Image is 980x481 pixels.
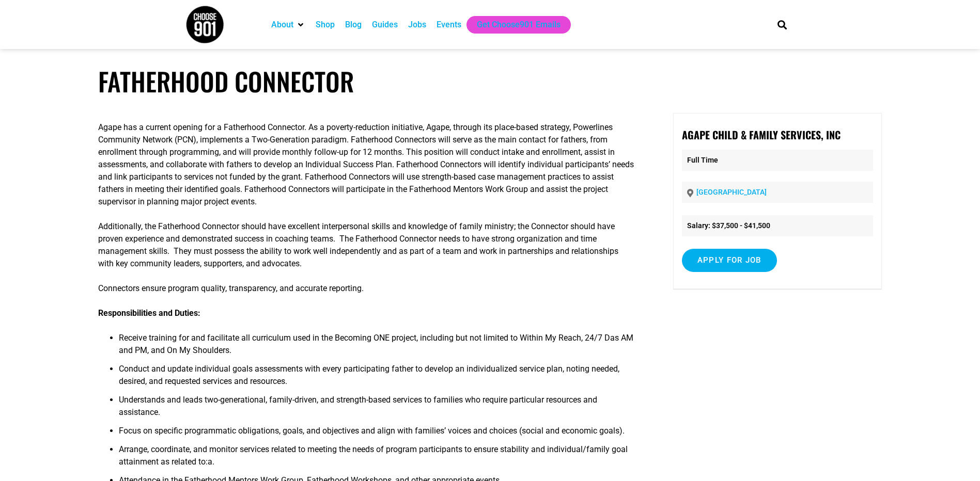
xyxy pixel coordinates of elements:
[119,394,634,425] li: Understands and leads two-generational, family-driven, and strength-based services to families wh...
[119,363,634,394] li: Conduct and update individual goals assessments with every participating father to develop an ind...
[345,19,362,31] a: Blog
[98,121,634,208] p: Agape has a current opening for a Fatherhood Connector. As a poverty-reduction initiative, Agape,...
[437,19,461,31] a: Events
[98,66,882,97] h1: Fatherhood Connector
[477,19,561,31] a: Get Choose901 Emails
[682,150,873,171] p: Full Time
[119,443,634,474] li: Arrange, coordinate, and monitor services related to meeting the needs of program participants to...
[119,425,634,443] li: Focus on specific programmatic obligations, goals, and objectives and align with families’ voices...
[119,332,634,363] li: Receive training for and facilitate all curriculum used in the Becoming ONE project, including bu...
[98,220,634,270] p: Additionally, the Fatherhood Connector should have excellent interpersonal skills and knowledge o...
[271,19,293,31] a: About
[408,19,426,31] a: Jobs
[266,16,760,34] nav: Main nav
[372,19,398,31] a: Guides
[98,308,200,318] strong: Responsibilities and Duties:
[316,19,335,31] a: Shop
[682,215,873,236] li: Salary: $37,500 - $41,500
[773,16,790,33] div: Search
[682,127,841,142] strong: Agape Child & Family Services, Inc
[682,249,777,272] input: Apply for job
[696,188,767,196] a: [GEOGRAPHIC_DATA]
[98,282,634,295] p: Connectors ensure program quality, transparency, and accurate reporting.
[266,16,310,34] div: About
